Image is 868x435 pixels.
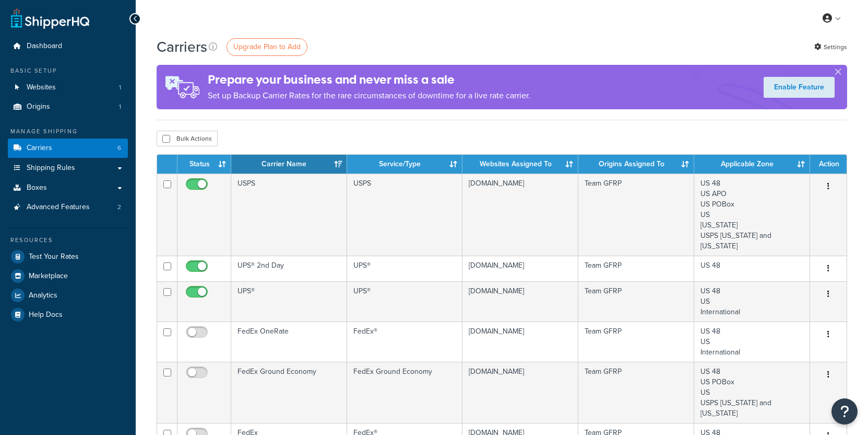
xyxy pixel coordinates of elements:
[694,155,810,174] th: Applicable Zone: activate to sort column ascending
[462,322,578,362] td: [DOMAIN_NAME]
[462,362,578,423] td: [DOMAIN_NAME]
[27,102,50,111] span: Origins
[8,305,128,324] a: Help Docs
[578,256,694,281] td: Team GFRP
[8,236,128,245] div: Resources
[8,267,128,285] a: Marketplace
[8,127,128,136] div: Manage Shipping
[11,8,89,29] a: ShipperHQ Home
[462,155,578,174] th: Websites Assigned To: activate to sort column ascending
[347,322,463,362] td: FedEx®
[27,83,56,92] span: Websites
[231,174,347,256] td: USPS
[694,322,810,362] td: US 48 US International
[177,155,231,174] th: Status: activate to sort column ascending
[347,281,463,322] td: UPS®
[157,131,218,146] button: Bulk Actions
[233,41,301,52] span: Upgrade Plan to Add
[578,322,694,362] td: Team GFRP
[119,102,121,111] span: 1
[27,203,90,212] span: Advanced Features
[694,256,810,281] td: US 48
[578,174,694,256] td: Team GFRP
[8,37,128,56] a: Dashboard
[29,291,57,300] span: Analytics
[231,281,347,322] td: UPS®
[578,362,694,423] td: Team GFRP
[462,281,578,322] td: [DOMAIN_NAME]
[8,97,128,117] a: Origins 1
[8,286,128,305] a: Analytics
[27,144,52,153] span: Carriers
[27,42,62,51] span: Dashboard
[8,97,128,117] li: Origins
[208,71,530,88] h4: Prepare your business and never miss a sale
[8,247,128,266] a: Test Your Rates
[8,66,128,75] div: Basic Setup
[694,281,810,322] td: US 48 US International
[347,256,463,281] td: UPS®
[231,322,347,362] td: FedEx OneRate
[27,184,47,192] span: Boxes
[831,398,858,425] button: Open Resource Center
[29,253,79,261] span: Test Your Rates
[694,174,810,256] td: US 48 US APO US POBox US [US_STATE] USPS [US_STATE] and [US_STATE]
[208,88,530,103] p: Set up Backup Carrier Rates for the rare circumstances of downtime for a live rate carrier.
[347,174,463,256] td: USPS
[231,362,347,423] td: FedEx Ground Economy
[27,164,75,173] span: Shipping Rules
[8,198,128,217] a: Advanced Features 2
[810,155,847,174] th: Action
[462,174,578,256] td: [DOMAIN_NAME]
[764,77,835,98] a: Enable Feature
[29,311,63,319] span: Help Docs
[231,256,347,281] td: UPS® 2nd Day
[694,362,810,423] td: US 48 US POBox US USPS [US_STATE] and [US_STATE]
[462,256,578,281] td: [DOMAIN_NAME]
[8,158,128,178] a: Shipping Rules
[227,38,307,56] a: Upgrade Plan to Add
[8,78,128,97] li: Websites
[117,144,121,153] span: 6
[29,272,68,281] span: Marketplace
[8,178,128,198] a: Boxes
[8,139,128,158] a: Carriers 6
[814,40,847,54] a: Settings
[8,198,128,217] li: Advanced Features
[157,65,208,109] img: ad-rules-rateshop-fe6ec290ccb7230408bd80ed9643f0289d75e0ffd9eb532fc0e269fcd187b520.png
[231,155,347,174] th: Carrier Name: activate to sort column ascending
[578,155,694,174] th: Origins Assigned To: activate to sort column ascending
[8,78,128,97] a: Websites 1
[347,362,463,423] td: FedEx Ground Economy
[119,83,121,92] span: 1
[157,37,207,57] h1: Carriers
[347,155,463,174] th: Service/Type: activate to sort column ascending
[8,139,128,158] li: Carriers
[117,203,121,212] span: 2
[578,281,694,322] td: Team GFRP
